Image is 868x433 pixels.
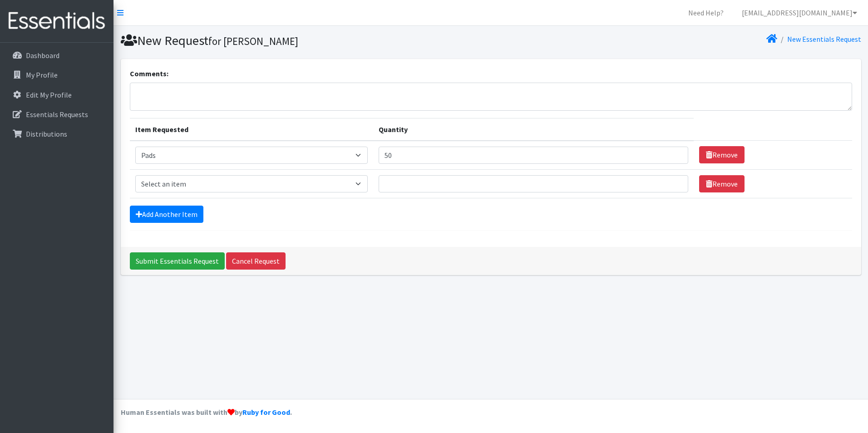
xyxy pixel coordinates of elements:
[26,51,59,60] p: Dashboard
[699,175,745,192] a: Remove
[121,408,292,417] strong: Human Essentials was built with by .
[4,86,110,104] a: Edit My Profile
[699,146,745,163] a: Remove
[226,252,286,270] a: Cancel Request
[4,125,110,143] a: Distributions
[208,34,298,48] small: for [PERSON_NAME]
[26,90,72,99] p: Edit My Profile
[242,408,290,417] a: Ruby for Good
[130,118,374,141] th: Item Requested
[4,6,110,36] img: HumanEssentials
[373,118,694,141] th: Quantity
[130,206,203,223] a: Add Another Item
[26,110,88,119] p: Essentials Requests
[681,4,731,22] a: Need Help?
[4,66,110,84] a: My Profile
[121,33,488,49] h1: New Request
[26,129,67,138] p: Distributions
[4,46,110,64] a: Dashboard
[130,68,168,79] label: Comments:
[130,252,225,270] input: Submit Essentials Request
[4,105,110,123] a: Essentials Requests
[26,70,58,79] p: My Profile
[787,34,861,44] a: New Essentials Request
[735,4,864,22] a: [EMAIL_ADDRESS][DOMAIN_NAME]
